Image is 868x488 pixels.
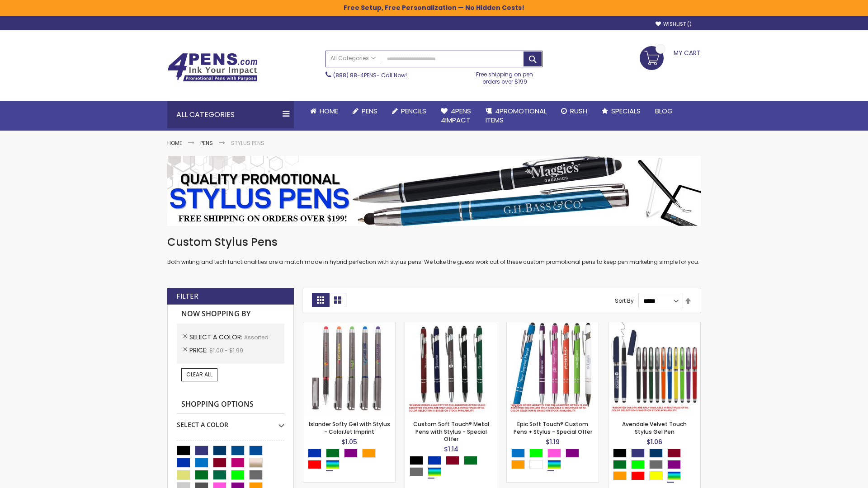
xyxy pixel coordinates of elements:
div: Grey [649,460,663,469]
div: Green [464,456,477,465]
div: Blue Light [511,449,525,458]
a: Islander Softy Gel with Stylus - ColorJet Imprint-Assorted [303,322,395,329]
div: Orange [362,449,376,458]
span: $1.00 - $1.99 [209,347,243,354]
div: Lime Green [631,460,645,469]
h1: Custom Stylus Pens [167,235,701,249]
span: Pens [362,106,377,116]
div: Black [410,456,423,465]
div: Green [613,460,627,469]
div: Select A Color [410,456,497,479]
a: Avendale Velvet Touch Stylus Gel Pen [622,420,687,435]
div: Select A Color [613,449,700,483]
span: Select A Color [189,333,244,342]
a: 4Pens4impact [434,101,478,131]
span: Price [189,346,209,355]
a: Epic Soft Touch® Custom Pens + Stylus - Special Offer [514,420,592,435]
strong: Grid [312,293,329,307]
a: Blog [648,101,680,121]
div: Lime Green [529,449,543,458]
div: Select A Color [177,414,284,429]
img: Custom Soft Touch® Metal Pens with Stylus-Assorted [405,322,497,414]
a: (888) 88-4PENS [333,71,377,79]
a: Clear All [181,368,217,381]
span: $1.14 [444,445,458,454]
div: Black [613,449,627,458]
div: Royal Blue [631,449,645,458]
span: Rush [570,106,587,116]
a: 4P-MS8B-Assorted [507,322,599,329]
a: Rush [554,101,594,121]
div: Select A Color [308,449,395,471]
span: $1.19 [546,437,560,446]
span: Home [320,106,338,116]
div: Orange [613,471,627,480]
div: Blue [308,449,321,458]
div: Burgundy [667,449,681,458]
div: Burgundy [446,456,459,465]
span: $1.06 [646,437,662,446]
a: Specials [594,101,648,121]
div: Pink [547,449,561,458]
span: Pencils [401,106,426,116]
img: Avendale Velvet Touch Stylus Gel Pen-Assorted [609,322,700,414]
div: Red [631,471,645,480]
a: Avendale Velvet Touch Stylus Gel Pen-Assorted [609,322,700,329]
div: Assorted [667,471,681,480]
img: Stylus Pens [167,156,701,226]
div: Assorted [547,460,561,469]
div: Free shipping on pen orders over $199 [467,67,543,85]
label: Sort By [615,297,634,305]
a: Home [303,101,345,121]
a: Pencils [385,101,434,121]
img: 4P-MS8B-Assorted [507,322,599,414]
span: Blog [655,106,673,116]
img: Islander Softy Gel with Stylus - ColorJet Imprint-Assorted [303,322,395,414]
div: All Categories [167,101,294,128]
div: Yellow [649,471,663,480]
a: 4PROMOTIONALITEMS [478,101,554,131]
div: Blue [428,456,441,465]
div: Select A Color [511,449,599,471]
a: Islander Softy Gel with Stylus - ColorJet Imprint [309,420,390,435]
a: All Categories [326,51,380,66]
div: Purple [566,449,579,458]
span: 4PROMOTIONAL ITEMS [486,106,547,125]
span: All Categories [330,55,376,62]
div: Red [308,460,321,469]
strong: Stylus Pens [231,139,264,147]
strong: Shopping Options [177,395,284,414]
span: Clear All [186,371,212,378]
a: Custom Soft Touch® Metal Pens with Stylus-Assorted [405,322,497,329]
strong: Now Shopping by [177,305,284,324]
span: - Call Now! [333,71,407,79]
strong: Filter [176,291,198,301]
div: Green [326,449,340,458]
div: White [529,460,543,469]
div: Assorted [326,460,340,469]
a: Custom Soft Touch® Metal Pens with Stylus - Special Offer [413,420,489,442]
img: 4Pens Custom Pens and Promotional Products [167,53,258,82]
div: Navy Blue [649,449,663,458]
div: Purple [667,460,681,469]
a: Pens [200,139,213,147]
div: Grey [410,467,423,476]
span: Assorted [244,333,269,341]
span: Specials [611,106,641,116]
a: Wishlist [656,21,692,28]
span: $1.05 [341,437,357,446]
div: Orange [511,460,525,469]
div: Assorted [428,467,441,476]
div: Purple [344,449,358,458]
a: Home [167,139,182,147]
a: Pens [345,101,385,121]
span: 4Pens 4impact [441,106,471,125]
div: Both writing and tech functionalities are a match made in hybrid perfection with stylus pens. We ... [167,235,701,266]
